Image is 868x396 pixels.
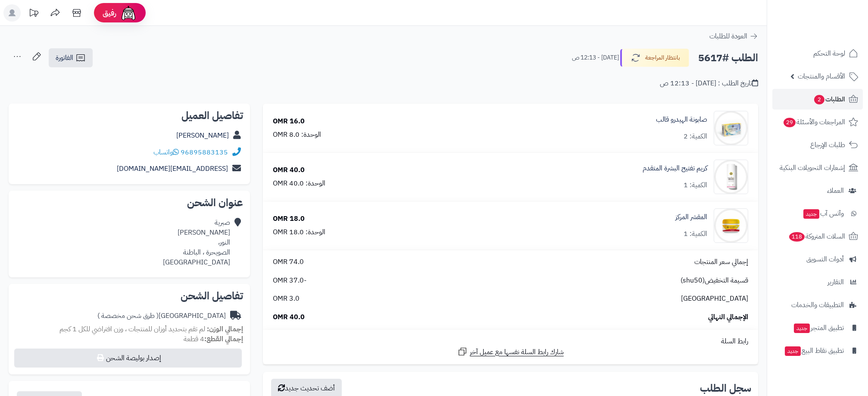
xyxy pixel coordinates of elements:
img: logo-2.png [809,23,860,41]
span: طلبات الإرجاع [810,139,845,151]
div: الكمية: 1 [684,229,707,239]
h3: سجل الطلب [700,383,751,393]
a: التطبيقات والخدمات [772,295,863,315]
span: 3.0 OMR [273,294,300,304]
span: الفاتورة [56,53,73,63]
span: تطبيق المتجر [793,322,844,334]
span: 29 [784,118,796,127]
span: 118 [789,232,805,242]
span: -37.0 OMR [273,276,306,286]
a: إشعارات التحويلات البنكية [772,157,863,178]
span: لم تقم بتحديد أوزان للمنتجات ، وزن افتراضي للكل 1 كجم [59,324,205,334]
div: تاريخ الطلب : [DATE] - 12:13 ص [660,79,758,88]
span: الطلبات [813,93,845,105]
span: [GEOGRAPHIC_DATA] [681,294,748,304]
div: الوحدة: 18.0 OMR [273,227,325,237]
h2: تفاصيل الشحن [16,291,243,301]
a: تحديثات المنصة [23,4,44,24]
a: الطلبات2 [772,89,863,110]
a: المراجعات والأسئلة29 [772,112,863,132]
small: 4 قطعة [184,334,243,344]
span: أدوات التسويق [806,253,844,265]
a: لوحة التحكم [772,43,863,64]
span: 2 [814,95,824,104]
a: العملاء [772,180,863,201]
span: السلات المتروكة [788,230,845,242]
div: الكمية: 1 [684,180,707,190]
span: المراجعات والأسئلة [783,116,845,128]
div: الوحدة: 8.0 OMR [273,130,321,140]
span: العملاء [827,185,844,197]
h2: الطلب #5617 [698,49,758,67]
a: تطبيق المتجرجديد [772,317,863,338]
span: جديد [794,324,810,333]
a: كريم تفتيح البشرة المتقدم [643,163,707,173]
span: جديد [803,209,819,219]
div: 40.0 OMR [273,165,305,175]
a: العودة للطلبات [709,31,758,41]
span: رفيق [103,8,116,18]
div: الوحدة: 40.0 OMR [273,179,325,189]
img: 1739573726-cm4q21r9m0e1d01kleger9j34_ampoul_2-90x90.png [714,160,748,194]
div: صبرية [PERSON_NAME] النور، الصويحرة ، الباطنة [GEOGRAPHIC_DATA] [163,218,230,267]
a: طلبات الإرجاع [772,135,863,155]
span: 74.0 OMR [273,257,304,267]
span: إجمالي سعر المنتجات [694,257,748,267]
button: إصدار بوليصة الشحن [14,349,242,368]
a: الفاتورة [49,48,93,67]
h2: عنوان الشحن [16,198,243,208]
span: تطبيق نقاط البيع [784,345,844,357]
img: 1739575568-cm5h90uvo0xar01klg5zoc1bm__D8_A7_D9_84_D9_85_D9_82_D8_B4_D8_B1__D8_A7_D9_84_D9_85_D8_B... [714,208,748,243]
span: شارك رابط السلة نفسها مع عميل آخر [470,347,564,357]
div: 16.0 OMR [273,116,305,126]
span: قسيمة التخفيض(shu50) [681,276,748,286]
a: المقشر المركز [675,212,707,222]
a: صابونة الهيدرو قالب [656,115,707,125]
div: رابط السلة [266,336,755,346]
small: [DATE] - 12:13 ص [572,53,619,62]
strong: إجمالي الوزن: [207,324,243,334]
h2: تفاصيل العميل [16,110,243,121]
span: الأقسام والمنتجات [798,70,845,82]
div: الكمية: 2 [684,132,707,141]
a: واتساب [153,147,179,157]
a: [PERSON_NAME] [176,130,229,141]
a: تطبيق نقاط البيعجديد [772,340,863,361]
span: العودة للطلبات [709,31,747,41]
span: الإجمالي النهائي [708,312,748,322]
span: التقارير [827,276,844,288]
a: [EMAIL_ADDRESS][DOMAIN_NAME] [117,163,228,174]
span: إشعارات التحويلات البنكية [780,162,845,174]
a: 96895883135 [181,147,228,157]
span: لوحة التحكم [813,47,845,60]
a: السلات المتروكة118 [772,226,863,247]
button: بانتظار المراجعة [620,49,689,67]
div: 18.0 OMR [273,214,305,224]
span: وآتس آب [802,207,844,220]
a: التقارير [772,272,863,292]
span: 40.0 OMR [273,312,305,322]
a: أدوات التسويق [772,249,863,270]
a: وآتس آبجديد [772,203,863,224]
span: جديد [785,346,801,356]
div: [GEOGRAPHIC_DATA] [97,311,226,321]
span: ( طرق شحن مخصصة ) [97,311,159,321]
a: شارك رابط السلة نفسها مع عميل آخر [457,346,564,357]
img: ai-face.png [120,4,137,22]
strong: إجمالي القطع: [204,334,243,344]
span: التطبيقات والخدمات [791,299,844,311]
img: 1739573119-cm52f9dep0njo01kla0z30oeq_hydro_soap-01-90x90.jpg [714,111,748,145]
